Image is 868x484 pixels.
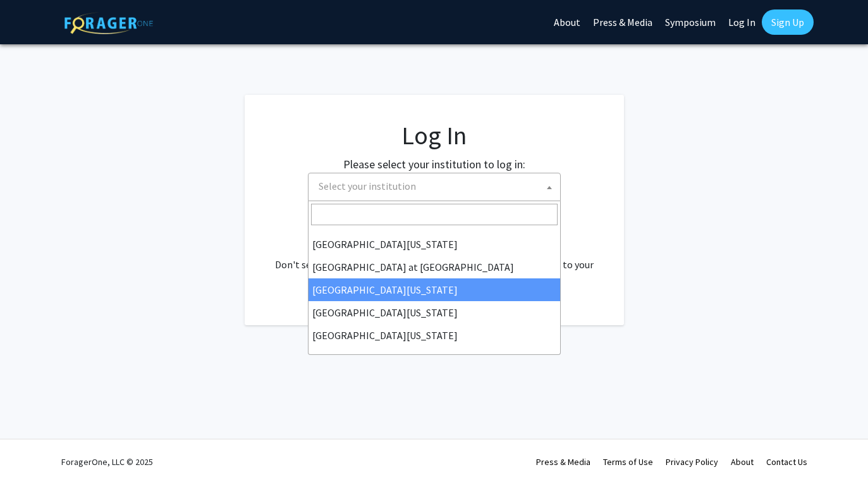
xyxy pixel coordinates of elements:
[270,120,599,151] h1: Log In
[308,173,561,201] span: Select your institution
[309,347,560,369] li: [PERSON_NAME][GEOGRAPHIC_DATA]
[666,456,718,468] a: Privacy Policy
[731,456,754,468] a: About
[762,9,814,35] a: Sign Up
[64,12,153,34] img: ForagerOne Logo
[309,233,560,256] li: [GEOGRAPHIC_DATA][US_STATE]
[311,204,558,225] input: Search
[536,456,590,468] a: Press & Media
[309,256,560,278] li: [GEOGRAPHIC_DATA] at [GEOGRAPHIC_DATA]
[319,180,416,192] span: Select your institution
[309,301,560,324] li: [GEOGRAPHIC_DATA][US_STATE]
[314,173,560,199] span: Select your institution
[343,156,525,173] label: Please select your institution to log in:
[603,456,653,468] a: Terms of Use
[61,440,153,484] div: ForagerOne, LLC © 2025
[9,427,54,475] iframe: Chat
[309,324,560,347] li: [GEOGRAPHIC_DATA][US_STATE]
[309,278,560,301] li: [GEOGRAPHIC_DATA][US_STATE]
[766,456,807,468] a: Contact Us
[270,226,599,287] div: No account? . Don't see your institution? about bringing ForagerOne to your institution.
